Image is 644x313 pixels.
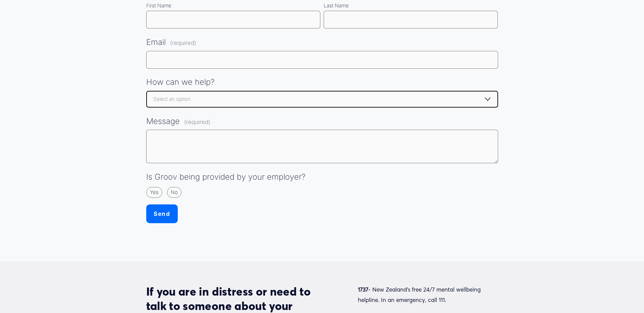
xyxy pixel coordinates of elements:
strong: 1737 [358,286,368,293]
span: Message [146,114,180,129]
span: Is Groov being provided by your employer? [146,170,306,184]
span: (required) [170,38,196,48]
button: Send [146,204,178,223]
div: Last Name [324,1,498,11]
div: First Name [146,1,320,11]
p: - New Zealand’s free 24/7 mental wellbeing helpline. In an emergency, call 111. [358,285,498,305]
span: Email [146,35,166,50]
span: How can we help? [146,75,215,89]
span: (required) [184,117,210,127]
select: How can we help? [146,91,498,108]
